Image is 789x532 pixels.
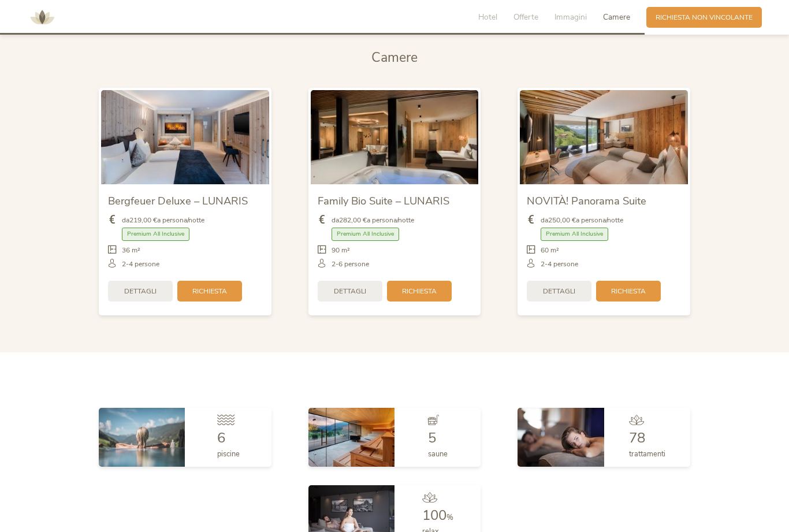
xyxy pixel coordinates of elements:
span: Dettagli [124,287,157,296]
span: 90 m² [332,245,350,255]
span: da a persona/notte [122,215,204,225]
span: 2-4 persone [541,259,578,269]
b: 219,00 € [129,215,157,225]
b: 250,00 € [548,215,576,225]
span: Dettagli [543,287,575,296]
span: Richiesta [192,287,227,296]
span: % [446,512,453,523]
span: 2-4 persone [122,259,159,269]
span: Offerte [513,12,538,23]
span: 60 m² [541,245,559,255]
span: 78 [629,429,645,447]
span: 36 m² [122,245,140,255]
span: piscine [217,449,240,459]
span: da a persona/notte [332,215,414,225]
span: 2-6 persone [332,259,369,269]
span: saune [428,449,448,459]
span: Bergfeuer Deluxe – LUNARIS [108,194,248,208]
img: Bergfeuer Deluxe – LUNARIS [101,90,269,184]
img: NOVITÀ! Panorama Suite [520,90,688,184]
a: AMONTI & LUNARIS Wellnessresort [25,14,59,20]
span: da a persona/notte [541,215,623,225]
span: Camere [603,12,630,23]
span: NOVITÀ! Panorama Suite [527,194,646,208]
b: 282,00 € [339,215,367,225]
span: 5 [428,429,436,447]
img: Family Bio Suite – LUNARIS [311,90,479,184]
span: Dettagli [334,287,366,296]
span: 6 [217,429,225,447]
span: Richiesta [611,287,646,296]
span: Hotel [478,12,497,23]
span: Camere [371,49,418,66]
span: Richiesta [402,287,437,296]
span: 100 [422,506,446,524]
span: trattamenti [629,449,665,459]
span: Premium All Inclusive [541,228,608,241]
span: Richiesta non vincolante [656,13,753,23]
span: Immagini [554,12,587,23]
span: Family Bio Suite – LUNARIS [318,194,449,208]
span: Premium All Inclusive [122,228,189,241]
span: Premium All Inclusive [332,228,399,241]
